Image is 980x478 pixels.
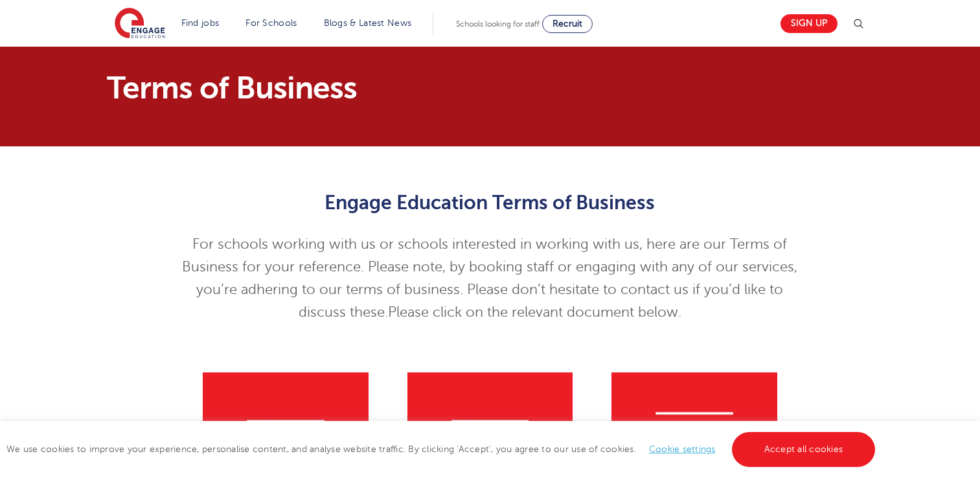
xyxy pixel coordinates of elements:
[107,73,611,104] h1: Terms of Business
[6,444,878,454] span: We use cookies to improve your experience, personalise content, and analyse website traffic. By c...
[115,8,165,40] img: Engage Education
[781,14,838,33] a: Sign up
[172,233,808,324] p: For schools working with us or schools interested in working with us, here are our Terms of Busin...
[553,19,582,28] span: Recruit
[649,444,716,454] a: Cookie settings
[456,19,540,28] span: Schools looking for staff
[196,259,797,320] span: y booking staff or engaging with any of our services, you’re adhering to our terms of business. P...
[245,18,297,28] a: For Schools
[732,432,876,467] a: Accept all cookies
[324,18,412,28] a: Blogs & Latest News
[181,18,220,28] a: Find jobs
[172,192,808,214] h2: Engage Education Terms of Business
[542,15,593,33] a: Recruit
